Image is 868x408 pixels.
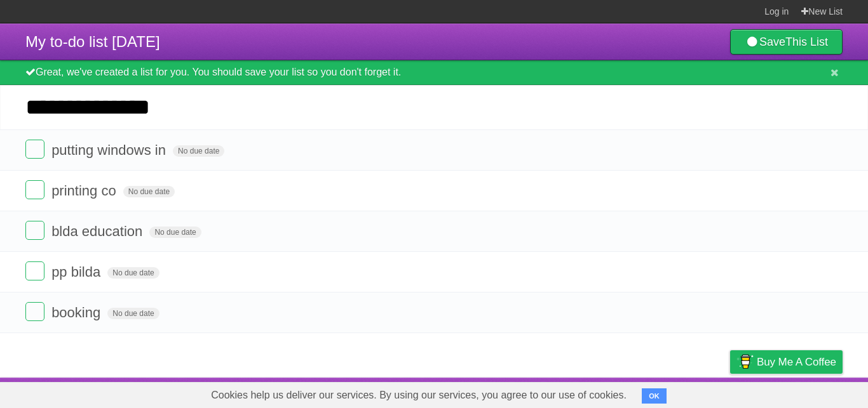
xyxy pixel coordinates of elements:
[173,145,224,157] span: No due date
[25,180,44,199] label: Done
[603,381,654,405] a: Developers
[25,302,44,321] label: Done
[107,267,159,279] span: No due date
[785,36,828,48] b: This List
[714,381,747,405] a: Privacy
[763,381,843,405] a: Suggest a feature
[51,142,169,158] span: putting windows in
[736,351,754,372] img: Buy me a coffee
[670,381,698,405] a: Terms
[730,29,843,55] a: SaveThis List
[757,351,836,373] span: Buy me a coffee
[149,227,201,238] span: No due date
[561,381,588,405] a: About
[51,223,146,239] span: blda education
[198,383,639,408] span: Cookies help us deliver our services. By using our services, you agree to our use of cookies.
[123,186,175,197] span: No due date
[730,350,843,374] a: Buy me a coffee
[51,183,119,199] span: printing co
[25,261,44,280] label: Done
[51,305,104,320] span: booking
[107,308,159,319] span: No due date
[25,33,160,50] span: My to-do list [DATE]
[51,264,104,280] span: pp bilda
[25,140,44,159] label: Done
[25,221,44,240] label: Done
[642,388,667,404] button: OK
